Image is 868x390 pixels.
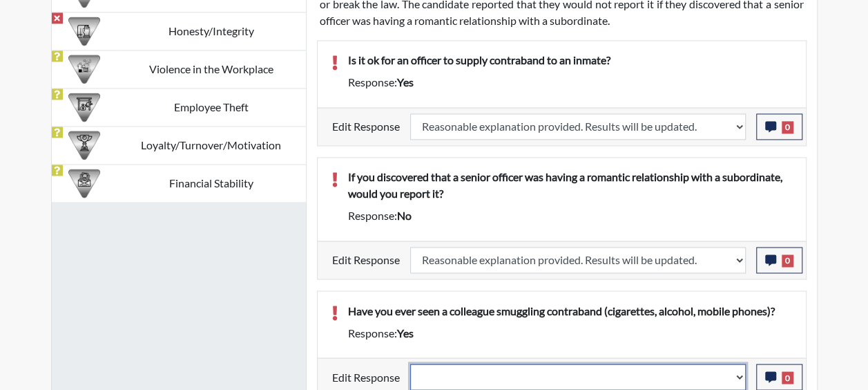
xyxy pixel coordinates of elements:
[397,209,412,222] span: no
[756,364,802,390] button: 0
[117,126,306,164] td: Loyalty/Turnover/Motivation
[782,254,793,267] span: 0
[400,247,756,273] div: Update the test taker's response, the change might impact the score
[400,364,756,390] div: Update the test taker's response, the change might impact the score
[338,207,802,224] div: Response:
[332,113,400,140] label: Edit Response
[397,75,414,89] span: yes
[68,53,100,85] img: CATEGORY%20ICON-26.eccbb84f.png
[68,167,100,199] img: CATEGORY%20ICON-08.97d95025.png
[400,113,756,140] div: Update the test taker's response, the change might impact the score
[117,50,306,88] td: Violence in the Workplace
[332,247,400,273] label: Edit Response
[68,91,100,123] img: CATEGORY%20ICON-07.58b65e52.png
[117,164,306,202] td: Financial Stability
[117,88,306,126] td: Employee Theft
[782,121,793,133] span: 0
[348,169,792,202] p: If you discovered that a senior officer was having a romantic relationship with a subordinate, wo...
[348,52,792,68] p: Is it ok for an officer to supply contraband to an inmate?
[117,12,306,50] td: Honesty/Integrity
[68,129,100,161] img: CATEGORY%20ICON-17.40ef8247.png
[348,302,792,319] p: Have you ever seen a colleague smuggling contraband (cigarettes, alcohol, mobile phones)?
[756,113,802,140] button: 0
[332,364,400,390] label: Edit Response
[338,74,802,91] div: Response:
[338,324,802,341] div: Response:
[397,326,414,339] span: yes
[756,247,802,273] button: 0
[782,371,793,384] span: 0
[68,15,100,47] img: CATEGORY%20ICON-11.a5f294f4.png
